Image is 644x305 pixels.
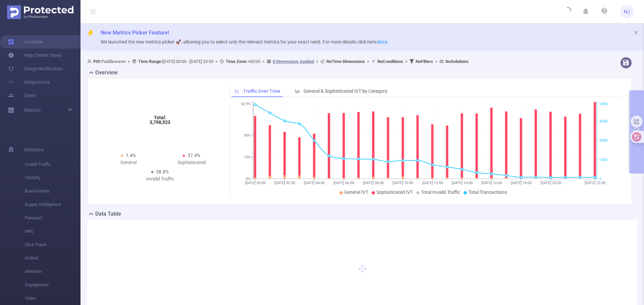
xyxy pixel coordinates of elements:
span: Brand Safety [25,184,80,198]
span: New Metrics Picker Feature! [101,29,169,36]
tspan: [DATE] 08:00 [363,181,384,185]
b: No Time Dimensions [326,59,365,64]
tspan: 300K [599,139,608,143]
tspan: Total: [154,115,166,120]
b: No Solutions [445,59,469,64]
span: 38.8% [156,169,169,174]
span: Solutions [24,143,44,156]
tspan: [DATE] 20:00 [540,181,561,185]
span: 1.4% [126,153,136,158]
span: We launched the new metrics picker 🚀, allowing you to select only the relevant metrics for your e... [101,39,387,45]
tspan: 30% [244,133,251,138]
span: Sophisticated IVT [376,189,413,195]
span: MRC [25,225,80,238]
span: Total Transactions [468,189,507,195]
span: Passport [25,211,80,225]
tspan: 150K [599,158,608,162]
a: Help Center (New) [8,49,62,62]
tspan: 0% [246,177,251,181]
span: General & Sophisticated IVT by Category [304,88,387,94]
span: > [213,59,220,64]
span: 37.4% [187,153,200,158]
a: Reports [24,103,41,117]
div: Sophisticated [160,159,223,166]
span: Visibility [25,171,80,184]
a: Integrations [8,75,50,89]
a: Users [8,89,36,102]
span: General IVT [344,189,368,195]
span: Unified [25,251,80,265]
span: Attention [25,265,80,278]
span: Reports [24,107,41,113]
tspan: [DATE] 06:00 [333,181,354,185]
i: icon: line-chart [235,89,239,93]
div: Invalid Traffic [128,175,192,182]
b: No Conditions [377,59,403,64]
button: icon: close [634,29,639,36]
img: Protected Media [7,5,73,19]
tspan: 52.9% [241,102,251,106]
div: General [97,159,160,166]
tspan: [DATE] 16:00 [481,181,502,185]
i: icon: user [87,59,93,64]
tspan: [DATE] 00:00 [245,181,266,185]
span: NJ [624,5,630,18]
span: Paddlewaver [DATE] 00:00 - [DATE] 23:59 +00:00 [87,59,469,64]
span: Total Invalid Traffic [421,189,460,195]
span: Traffic Over Time [243,88,280,94]
b: Time Range: [138,59,162,64]
span: > [433,59,439,64]
span: > [314,59,320,64]
i: icon: close [634,30,639,35]
span: Supply Intelligence [25,198,80,211]
span: Engagement [25,278,80,292]
tspan: 450K [599,119,608,124]
tspan: 0 [599,177,601,181]
h2: Data Table [95,210,121,218]
span: > [126,59,132,64]
span: > [403,59,410,64]
b: PID: [93,59,101,64]
a: Usage Notification [8,62,63,75]
tspan: 600K [599,102,608,106]
i: icon: thunderbolt [87,30,94,37]
span: Video [25,292,80,305]
b: No Filters [416,59,433,64]
b: Time Zone: [226,59,248,64]
tspan: [DATE] 23:00 [585,181,605,185]
a: Overview [8,35,43,49]
span: > [365,59,371,64]
i: icon: bar-chart [295,89,300,93]
span: Invalid Traffic [25,158,80,171]
tspan: 3,798,523 [150,120,170,125]
h2: Overview [95,69,118,77]
tspan: [DATE] 12:00 [422,181,443,185]
tspan: [DATE] 04:00 [304,181,325,185]
tspan: 15% [244,155,251,159]
tspan: [DATE] 02:00 [274,181,295,185]
tspan: [DATE] 14:00 [451,181,472,185]
span: Click Fraud [25,238,80,251]
a: docs [377,39,387,45]
u: 8 Dimensions Applied [273,59,314,64]
tspan: [DATE] 18:00 [511,181,531,185]
tspan: [DATE] 10:00 [392,181,413,185]
i: icon: loading [563,7,571,16]
span: > [260,59,267,64]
